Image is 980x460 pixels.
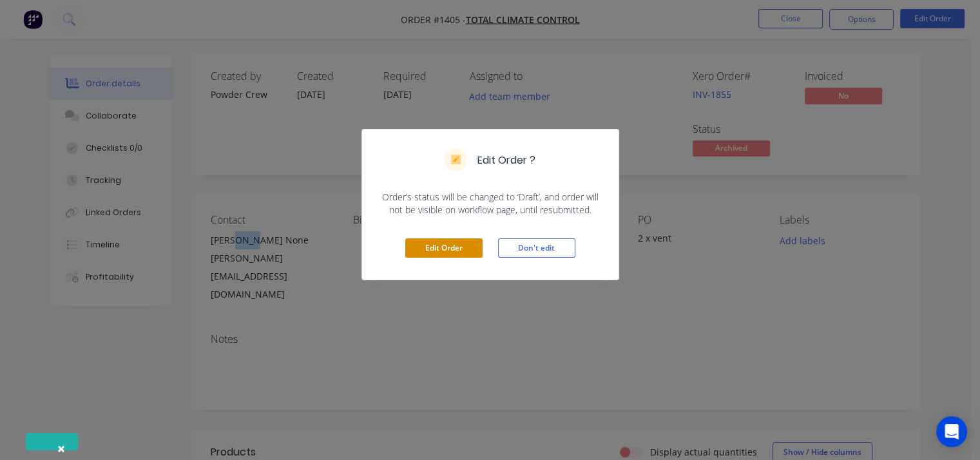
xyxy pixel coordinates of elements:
span: Order’s status will be changed to ‘Draft’, and order will not be visible on workflow page, until ... [378,191,603,216]
button: Don't edit [498,238,575,258]
span: × [57,439,65,457]
h5: Edit Order ? [477,153,535,168]
div: Open Intercom Messenger [936,416,967,447]
button: Edit Order [405,238,483,258]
